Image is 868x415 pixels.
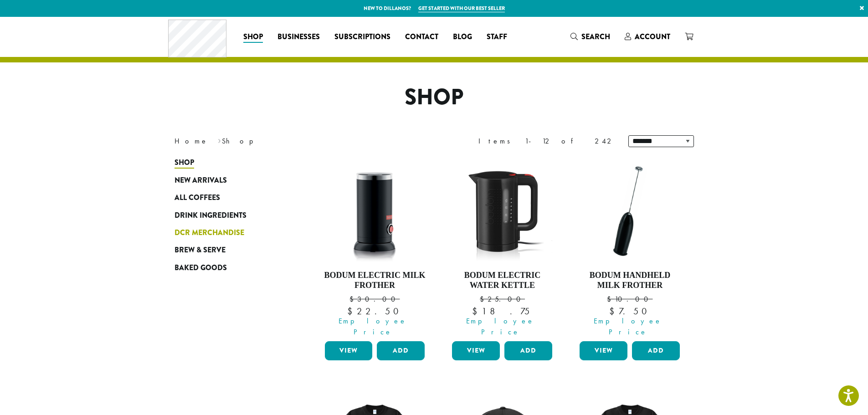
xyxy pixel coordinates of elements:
[347,305,402,317] bdi: 22.50
[319,316,427,338] span: Employee Price
[504,341,552,360] button: Add
[480,294,488,304] span: $
[480,294,525,304] bdi: 25.00
[175,241,284,259] a: Brew & Serve
[452,341,500,360] a: View
[175,224,284,241] a: DCR Merchandise
[632,341,680,360] button: Add
[277,31,320,43] span: Businesses
[175,210,247,221] span: Drink Ingredients
[450,159,555,338] a: Bodum Electric Water Kettle $25.00 Employee Price
[349,294,357,304] span: $
[175,136,208,146] a: Home
[322,159,427,263] img: DP3954.01-002.png
[334,31,390,43] span: Subscriptions
[478,136,615,147] div: Items 1-12 of 242
[347,305,357,317] span: $
[168,84,701,111] h1: Shop
[175,157,194,169] span: Shop
[323,271,427,290] h4: Bodum Electric Milk Frother
[175,259,284,277] a: Baked Goods
[236,30,270,44] a: Shop
[472,305,482,317] span: $
[609,305,619,317] span: $
[453,31,472,43] span: Blog
[450,271,555,290] h4: Bodum Electric Water Kettle
[418,5,505,12] a: Get started with our best seller
[609,305,651,317] bdi: 7.50
[175,192,220,204] span: All Coffees
[175,154,284,171] a: Shop
[450,159,555,263] img: DP3955.01.png
[446,316,555,338] span: Employee Price
[243,31,263,43] span: Shop
[175,189,284,206] a: All Coffees
[581,31,610,42] span: Search
[580,341,627,360] a: View
[175,172,284,189] a: New Arrivals
[577,159,682,263] img: DP3927.01-002.png
[577,271,682,290] h4: Bodum Handheld Milk Frother
[175,136,421,147] nav: Breadcrumb
[607,294,652,304] bdi: 10.00
[175,227,244,239] span: DCR Merchandise
[607,294,615,304] span: $
[472,305,533,317] bdi: 18.75
[487,31,507,43] span: Staff
[377,341,425,360] button: Add
[175,245,226,256] span: Brew & Serve
[577,159,682,338] a: Bodum Handheld Milk Frother $10.00 Employee Price
[563,29,617,44] a: Search
[323,159,427,338] a: Bodum Electric Milk Frother $30.00 Employee Price
[349,294,400,304] bdi: 30.00
[218,133,221,147] span: ›
[479,30,514,44] a: Staff
[175,206,284,224] a: Drink Ingredients
[635,31,670,42] span: Account
[325,341,373,360] a: View
[175,262,227,274] span: Baked Goods
[405,31,438,43] span: Contact
[175,175,227,186] span: New Arrivals
[574,316,682,338] span: Employee Price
